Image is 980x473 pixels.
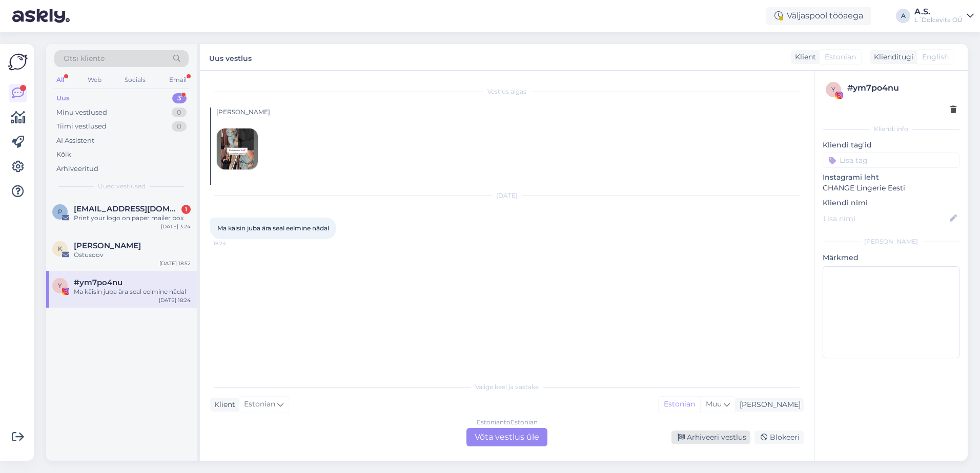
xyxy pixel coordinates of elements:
[823,140,959,150] p: Kliendi tag'id
[54,73,66,87] div: All
[216,107,804,117] div: [PERSON_NAME]
[58,245,63,252] span: K
[172,121,187,132] div: 0
[56,149,71,160] div: Kõik
[791,52,816,62] div: Klient
[217,128,258,169] img: attachment
[825,52,856,62] span: Estonian
[210,382,804,392] div: Valige keel ja vastake
[823,198,959,208] p: Kliendi nimi
[172,93,187,103] div: 3
[823,213,948,224] input: Lisa nimi
[161,223,191,230] div: [DATE] 3:24
[181,205,191,214] div: 1
[922,52,949,62] span: English
[8,52,28,72] img: Askly Logo
[56,107,107,118] div: Minu vestlused
[58,208,63,216] span: p
[217,224,329,232] span: Ma käisin juba ära seal eelmine nädal
[671,431,750,444] div: Arhiveeri vestlus
[209,50,252,64] label: Uus vestlus
[98,182,146,191] span: Uued vestlused
[74,278,122,287] span: #ym7po4nu
[896,9,910,23] div: A
[914,8,974,24] a: A.S.L´Dolcevita OÜ
[159,260,191,267] div: [DATE] 18:52
[823,124,959,134] div: Kliendi info
[74,204,180,213] span: printedpaperbox03@hotmail.com
[167,73,189,87] div: Email
[244,399,275,410] span: Estonian
[659,397,700,412] div: Estonian
[914,16,963,24] div: L´Dolcevita OÜ
[847,82,956,94] div: # ym7po4nu
[56,121,107,132] div: Tiimi vestlused
[210,399,235,410] div: Klient
[74,213,191,223] div: Print your logo on paper mailer box
[74,250,191,260] div: Ostusoov
[210,87,804,96] div: Vestlus algas
[56,164,98,174] div: Arhiveeritud
[122,73,148,87] div: Socials
[159,296,191,304] div: [DATE] 18:24
[466,428,547,446] div: Võta vestlus üle
[736,399,801,410] div: [PERSON_NAME]
[64,53,105,64] span: Otsi kliente
[823,153,959,168] input: Lisa tag
[823,172,959,183] p: Instagrami leht
[870,52,913,62] div: Klienditugi
[914,8,963,16] div: A.S.
[477,418,538,427] div: Estonian to Estonian
[213,240,252,247] span: 18:24
[58,282,62,289] span: y
[210,191,804,200] div: [DATE]
[831,85,835,93] span: y
[706,399,722,408] span: Muu
[823,183,959,193] p: CHANGE Lingerie Eesti
[754,431,804,444] div: Blokeeri
[56,93,70,103] div: Uus
[172,107,187,118] div: 0
[74,241,141,250] span: Katrin Paju
[86,73,104,87] div: Web
[766,7,871,25] div: Väljaspool tööaega
[823,252,959,263] p: Märkmed
[823,237,959,246] div: [PERSON_NAME]
[74,287,191,296] div: Ma käisin juba ära seal eelmine nädal
[56,136,94,146] div: AI Assistent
